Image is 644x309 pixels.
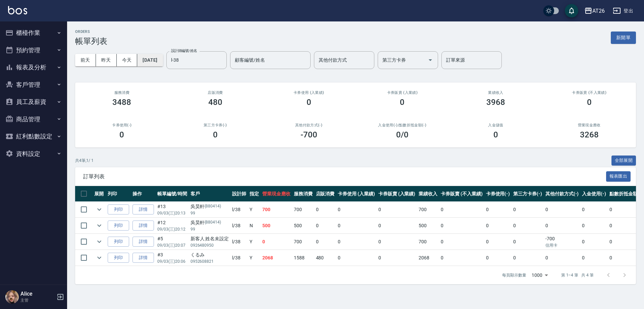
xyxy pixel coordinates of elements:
[230,186,248,202] th: 設計師
[3,24,64,42] button: 櫃檯作業
[457,123,535,127] h2: 入金儲值
[550,123,628,127] h2: 營業現金應收
[486,98,505,107] h3: 3968
[156,250,189,266] td: #3
[20,291,55,297] h5: Alice
[248,218,261,234] td: N
[439,234,484,250] td: 0
[377,218,417,234] td: 0
[191,226,229,232] p: 99
[137,54,163,66] button: [DATE]
[261,250,292,266] td: 2068
[336,250,377,266] td: 0
[108,204,129,215] button: 列印
[377,186,417,202] th: 卡券販賣 (入業績)
[230,234,248,250] td: l /38
[3,128,64,145] button: 紅利點數設定
[493,130,498,139] h3: 0
[502,272,526,278] p: 每頁顯示數量
[544,250,581,266] td: 0
[75,54,96,66] button: 前天
[270,123,347,127] h2: 其他付款方式(-)
[191,235,229,242] div: 新客人 姓名未設定
[457,90,535,95] h2: 業績收入
[3,111,64,128] button: 商品管理
[208,98,222,107] h3: 480
[157,210,187,216] p: 09/03 (三) 20:13
[314,234,336,250] td: 0
[230,250,248,266] td: l /38
[75,158,94,164] p: 共 4 筆, 1 / 1
[439,218,484,234] td: 0
[261,186,292,202] th: 營業現金應收
[512,218,544,234] td: 0
[213,130,218,139] h3: 0
[205,219,221,226] p: (880414)
[261,218,292,234] td: 500
[108,237,129,247] button: 列印
[156,218,189,234] td: #12
[336,234,377,250] td: 0
[364,123,441,127] h2: 入金使用(-) /點數折抵金額(-)
[512,250,544,266] td: 0
[83,90,161,95] h3: 服務消費
[301,130,317,139] h3: -700
[606,173,631,179] a: 報表匯出
[582,4,607,18] button: AT26
[248,186,261,202] th: 指定
[439,202,484,218] td: 0
[314,186,336,202] th: 店販消費
[314,250,336,266] td: 480
[580,202,608,218] td: 0
[112,98,131,107] h3: 3488
[83,123,161,127] h2: 卡券使用(-)
[544,186,581,202] th: 其他付款方式(-)
[545,242,579,248] p: 信用卡
[132,221,154,231] a: 詳情
[191,210,229,216] p: 99
[544,202,581,218] td: 0
[377,250,417,266] td: 0
[364,90,441,95] h2: 卡券販賣 (入業績)
[8,6,27,14] img: Logo
[484,234,512,250] td: 0
[377,202,417,218] td: 0
[580,186,608,202] th: 入金使用(-)
[108,221,129,231] button: 列印
[119,130,124,139] h3: 0
[3,93,64,111] button: 員工及薪資
[132,204,154,215] a: 詳情
[3,59,64,76] button: 報表及分析
[177,90,254,95] h2: 店販消費
[108,253,129,263] button: 列印
[270,90,347,95] h2: 卡券使用 (入業績)
[606,171,631,182] button: 報表匯出
[484,202,512,218] td: 0
[117,54,138,66] button: 今天
[307,98,311,107] h3: 0
[377,234,417,250] td: 0
[587,98,592,107] h3: 0
[191,251,229,258] div: くるみ
[484,250,512,266] td: 0
[314,202,336,218] td: 0
[83,173,606,180] span: 訂單列表
[512,202,544,218] td: 0
[20,297,55,303] p: 主管
[417,234,439,250] td: 700
[550,90,628,95] h2: 卡券販賣 (不入業績)
[3,76,64,94] button: 客戶管理
[157,226,187,232] p: 09/03 (三) 20:12
[248,202,261,218] td: Y
[417,186,439,202] th: 業績收入
[191,219,229,226] div: 吳昊軒
[205,203,221,210] p: (880414)
[96,54,117,66] button: 昨天
[580,218,608,234] td: 0
[230,202,248,218] td: l /38
[580,250,608,266] td: 0
[292,218,314,234] td: 500
[3,42,64,59] button: 預約管理
[336,218,377,234] td: 0
[592,7,605,15] div: AT26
